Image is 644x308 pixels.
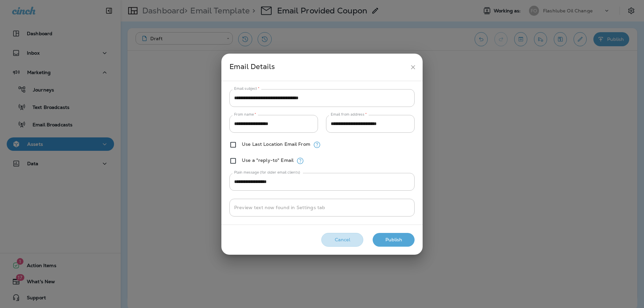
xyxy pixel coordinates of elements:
[234,86,260,91] label: Email subject
[234,170,300,175] label: Plain message (for older email clients)
[229,61,407,73] div: Email Details
[321,233,363,247] button: Cancel
[373,233,415,247] button: Publish
[242,158,293,163] label: Use a "reply-to" Email
[331,112,367,117] label: Email from address
[234,112,256,117] label: From name
[242,141,310,147] label: Use Last Location Email From
[407,61,419,73] button: close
